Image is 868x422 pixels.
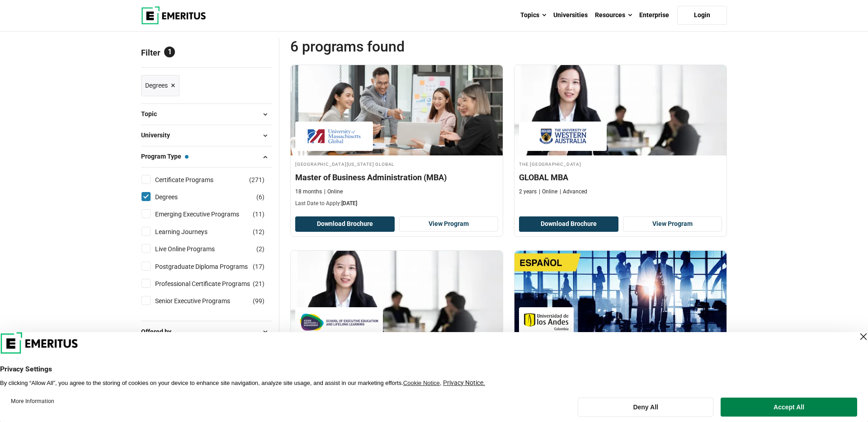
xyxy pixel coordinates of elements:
span: Degrees [145,80,168,90]
img: MBA, Maestría en Administración | Online Business Management Course [514,251,726,341]
span: 11 [255,211,262,218]
img: University of Massachusetts Global [300,126,368,146]
button: Program Type [141,150,272,164]
h4: The [GEOGRAPHIC_DATA] [519,160,722,168]
span: Program Type [141,151,189,161]
a: Certificate Programs [155,175,231,185]
a: Senior Executive Programs [155,296,248,306]
p: 18 months [295,188,322,196]
span: Offered by [141,327,179,337]
a: View Program [623,216,722,232]
a: Learning Journeys [155,227,226,237]
a: Login [677,6,727,25]
span: ( ) [253,227,264,237]
button: Offered by [141,325,272,338]
a: Live Online Programs [155,244,233,254]
img: GLOBAL MBA | Online Business Management Course [514,65,726,155]
h4: [GEOGRAPHIC_DATA][US_STATE] Global [295,160,498,168]
a: Business Management Course by University of Massachusetts Global - October 3, 2025 University of ... [291,65,503,212]
span: 21 [255,280,262,287]
h4: Master of Business Administration (MBA) [295,172,498,183]
span: 99 [255,297,262,305]
a: Business Management Course by The Asian Institute of Management - The Asian Institute of Manageme... [291,251,503,386]
span: 1 [164,47,175,57]
a: Business Management Course by The University of Western Australia - The University of Western Aus... [514,65,726,200]
span: ( ) [253,209,264,219]
button: Download Brochure [295,216,395,232]
span: × [171,79,175,92]
img: The Asian Institute of Management [300,312,378,332]
p: Filter [141,38,272,67]
span: ( ) [256,192,264,202]
span: ( ) [253,296,264,306]
a: Reset all [244,48,272,60]
a: Degrees × [141,75,179,96]
span: 6 [259,193,262,201]
span: [DATE] [341,200,357,206]
h4: GLOBAL MBA [519,172,722,183]
img: GLOBAL MBA | Online Business Management Course [291,251,503,341]
span: 6 Programs found [290,38,509,56]
span: 2 [259,245,262,253]
span: 12 [255,228,262,235]
a: View Program [399,216,499,232]
p: Last Date to Apply: [295,200,498,207]
span: University [141,130,177,140]
p: Advanced [560,188,587,196]
span: ( ) [253,262,264,272]
button: Topic [141,108,272,121]
p: Online [324,188,343,196]
span: 271 [251,176,262,183]
img: Master of Business Administration (MBA) | Online Business Management Course [291,65,503,155]
img: Uniandes [524,312,569,332]
span: ( ) [249,175,264,185]
a: Professional Certificate Programs [155,279,268,289]
p: Online [539,188,557,196]
span: ( ) [253,279,264,289]
button: Download Brochure [519,216,618,232]
span: ( ) [256,244,264,254]
span: Topic [141,109,164,119]
span: 17 [255,263,262,270]
p: 2 years [519,188,537,196]
img: The University of Western Australia [524,126,602,146]
button: University [141,129,272,142]
a: Degrees [155,192,196,202]
a: Business Management Course by Uniandes - October 27, 2025 Uniandes Uniandes MBA, Maestría en Admi... [514,251,726,398]
a: Postgraduate Diploma Programs [155,262,266,272]
a: Emerging Executive Programs [155,209,257,219]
